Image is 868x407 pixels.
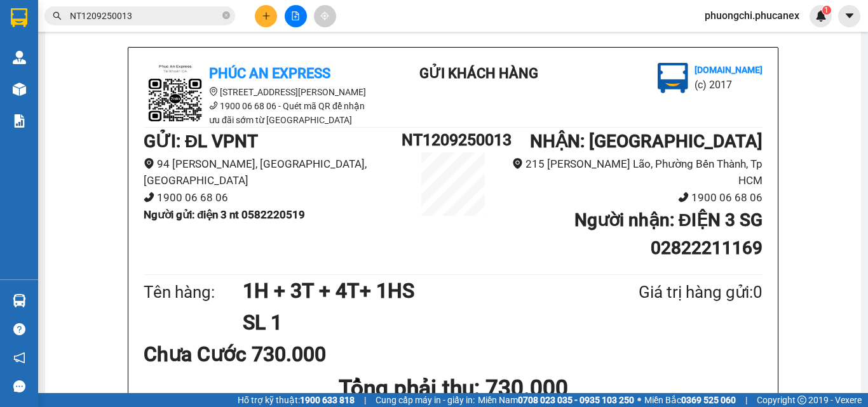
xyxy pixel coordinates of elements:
sup: 1 [822,6,831,15]
span: plus [262,11,271,20]
strong: 0369 525 060 [681,395,736,405]
span: caret-down [844,10,855,22]
span: environment [512,158,523,169]
button: plus [255,5,277,27]
button: file-add [285,5,307,27]
h1: SL 1 [243,307,577,338]
div: Giá trị hàng gửi: 0 [577,279,763,305]
span: environment [144,158,154,169]
span: Miền Nam [478,393,634,407]
li: 94 [PERSON_NAME], [GEOGRAPHIC_DATA], [GEOGRAPHIC_DATA] [144,156,402,189]
h1: Tổng phải thu: 730.000 [144,371,763,406]
li: 1900 06 68 06 [505,189,763,206]
li: 1900 06 68 06 [144,189,402,206]
span: close-circle [222,10,230,22]
img: warehouse-icon [13,83,26,96]
strong: 0708 023 035 - 0935 103 250 [518,395,634,405]
img: solution-icon [13,114,26,128]
b: Người nhận : ĐIỆN 3 SG 02822211169 [574,210,763,258]
b: Phúc An Express [209,65,330,81]
li: (c) 2017 [695,77,763,93]
b: Gửi khách hàng [419,65,538,81]
h1: 1H + 3T + 4T+ 1HS [243,275,577,307]
span: phone [209,101,218,110]
b: Người gửi : điện 3 nt 0582220519 [144,208,305,221]
img: logo-vxr [11,8,27,27]
span: | [364,393,366,407]
img: warehouse-icon [13,294,26,307]
span: Cung cấp máy in - giấy in: [376,393,475,407]
input: Tìm tên, số ĐT hoặc mã đơn [70,9,220,23]
span: ⚪️ [637,397,641,403]
span: message [13,380,25,392]
span: aim [320,11,329,20]
img: warehouse-icon [13,51,26,64]
button: aim [314,5,336,27]
li: 1900 06 68 06 - Quét mã QR để nhận ưu đãi sớm từ [GEOGRAPHIC_DATA] [144,99,372,127]
li: 215 [PERSON_NAME] Lão, Phường Bến Thành, Tp HCM [505,156,763,189]
div: Tên hàng: [144,279,243,305]
b: NHẬN : [GEOGRAPHIC_DATA] [530,131,763,152]
span: close-circle [222,11,230,19]
span: | [745,393,747,407]
img: logo.jpg [658,63,688,93]
b: GỬI : ĐL VPNT [144,131,258,152]
span: question-circle [13,323,25,335]
span: phone [144,192,154,203]
b: [DOMAIN_NAME] [695,65,763,75]
span: copyright [797,396,806,404]
img: icon-new-feature [815,10,827,22]
h1: NT1209250013 [402,128,505,152]
span: file-add [291,11,300,20]
span: Hỗ trợ kỹ thuật: [238,393,355,407]
li: [STREET_ADDRESS][PERSON_NAME] [144,85,372,99]
div: Chưa Cước 730.000 [144,338,348,370]
span: notification [13,352,25,364]
span: phuongchi.phucanex [695,8,810,23]
span: environment [209,87,218,96]
span: Miền Bắc [644,393,736,407]
strong: 1900 633 818 [300,395,355,405]
span: search [53,11,62,20]
button: caret-down [838,5,860,27]
img: logo.jpg [144,63,207,126]
span: 1 [824,6,829,15]
span: phone [678,192,689,203]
